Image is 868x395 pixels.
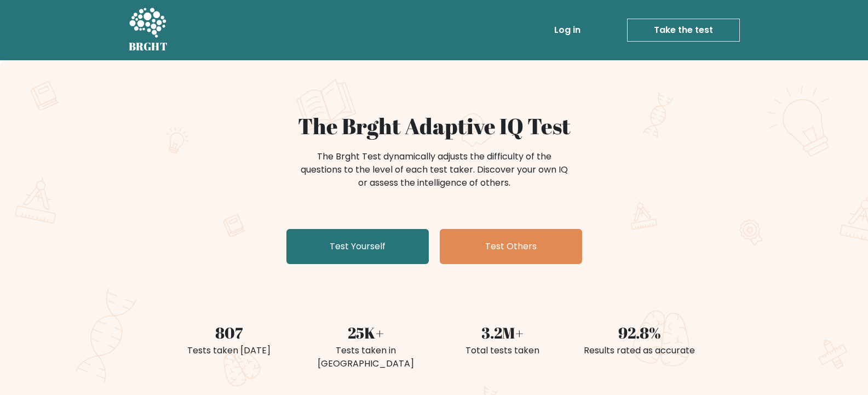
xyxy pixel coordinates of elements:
a: Test Yourself [286,229,429,264]
div: Tests taken in [GEOGRAPHIC_DATA] [304,344,428,370]
a: Take the test [627,19,740,42]
a: BRGHT [129,4,168,56]
h1: The Brght Adaptive IQ Test [167,113,702,139]
h5: BRGHT [129,40,168,53]
div: The Brght Test dynamically adjusts the difficulty of the questions to the level of each test take... [297,150,571,190]
div: Results rated as accurate [578,344,702,357]
div: Tests taken [DATE] [167,344,291,357]
div: 807 [167,321,291,344]
div: Total tests taken [441,344,565,357]
div: 25K+ [304,321,428,344]
div: 3.2M+ [441,321,565,344]
a: Test Others [440,229,582,264]
div: 92.8% [578,321,702,344]
a: Log in [550,19,585,41]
